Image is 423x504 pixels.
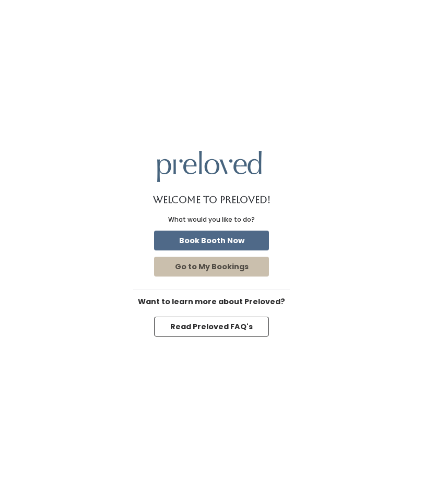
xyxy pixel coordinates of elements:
button: Go to My Bookings [154,257,269,277]
button: Book Booth Now [154,231,269,250]
div: What would you like to do? [168,215,255,224]
img: preloved logo [157,151,262,182]
h6: Want to learn more about Preloved? [133,298,290,306]
h1: Welcome to Preloved! [153,195,271,205]
button: Read Preloved FAQ's [154,317,269,337]
a: Go to My Bookings [152,255,271,279]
